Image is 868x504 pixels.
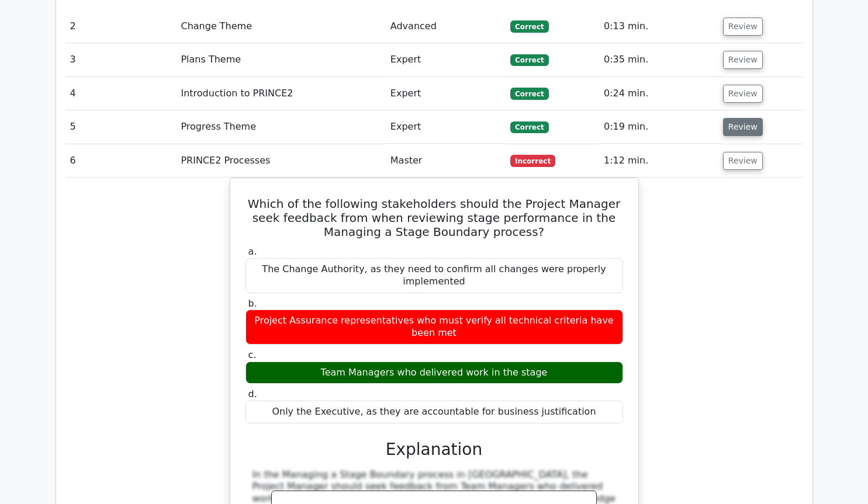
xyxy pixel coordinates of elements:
h5: Which of the following stakeholders should the Project Manager seek feedback from when reviewing ... [244,197,624,239]
button: Review [723,118,763,136]
td: Advanced [386,10,506,43]
td: Change Theme [176,10,385,43]
td: 0:24 min. [599,77,718,110]
span: Incorrect [510,155,555,166]
td: Master [386,144,506,178]
td: Progress Theme [176,110,385,144]
td: Expert [386,43,506,77]
span: b. [248,298,257,309]
button: Review [723,152,763,170]
span: Correct [510,20,548,32]
td: 3 [65,43,177,77]
div: Project Assurance representatives who must verify all technical criteria have been met [245,310,623,345]
div: Team Managers who delivered work in the stage [245,362,623,384]
span: c. [248,349,257,360]
td: 0:19 min. [599,110,718,144]
span: d. [248,388,257,399]
h3: Explanation [253,440,616,460]
td: 6 [65,144,177,178]
td: Plans Theme [176,43,385,77]
button: Review [723,85,763,103]
button: Review [723,18,763,36]
td: 4 [65,77,177,110]
td: 1:12 min. [599,144,718,178]
td: Introduction to PRINCE2 [176,77,385,110]
button: Review [723,51,763,69]
span: a. [248,246,257,257]
td: PRINCE2 Processes [176,144,385,178]
td: Expert [386,77,506,110]
span: Correct [510,121,548,133]
div: Only the Executive, as they are accountable for business justification [245,401,623,423]
td: 5 [65,110,177,144]
td: 0:13 min. [599,10,718,43]
td: 2 [65,10,177,43]
td: Expert [386,110,506,144]
div: The Change Authority, as they need to confirm all changes were properly implemented [245,258,623,293]
td: 0:35 min. [599,43,718,77]
span: Correct [510,88,548,99]
span: Correct [510,54,548,66]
